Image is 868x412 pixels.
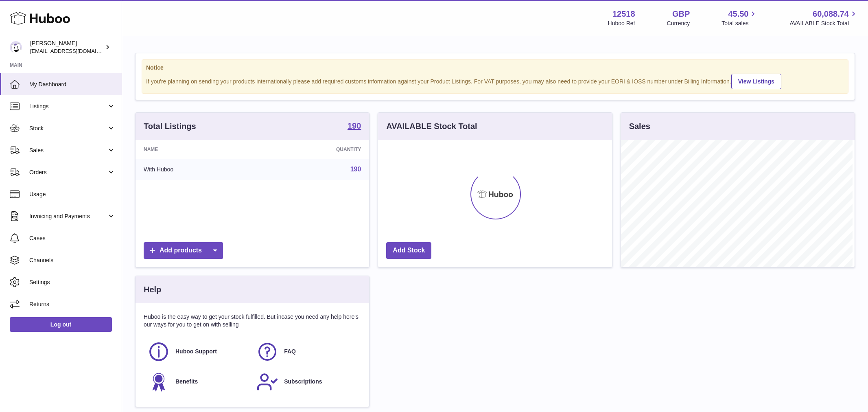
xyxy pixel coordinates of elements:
a: FAQ [256,341,357,363]
strong: Notice [146,64,844,72]
span: 60,088.74 [813,9,849,20]
strong: GBP [672,9,690,20]
a: Add Stock [386,242,431,259]
div: [PERSON_NAME] [30,39,103,55]
strong: 12518 [612,9,635,20]
span: AVAILABLE Stock Total [789,20,858,27]
a: 45.50 Total sales [722,9,758,27]
span: Returns [29,300,116,308]
p: Huboo is the easy way to get your stock fulfilled. But incase you need any help here's our ways f... [144,313,361,329]
div: Currency [667,20,690,27]
span: Subscriptions [284,378,322,386]
div: Huboo Ref [608,20,635,27]
span: Invoicing and Payments [29,213,107,220]
span: Sales [29,147,107,154]
span: Listings [29,103,107,110]
span: Usage [29,191,116,198]
a: Huboo Support [148,341,248,363]
span: Channels [29,256,116,264]
strong: 190 [348,122,361,130]
span: [EMAIL_ADDRESS][DOMAIN_NAME] [30,48,120,54]
img: internalAdmin-12518@internal.huboo.com [10,41,22,53]
a: Benefits [148,371,248,393]
div: If you're planning on sending your products internationally please add required customs informati... [146,72,844,89]
h3: AVAILABLE Stock Total [386,121,477,132]
span: Settings [29,278,116,286]
th: Quantity [259,140,369,159]
a: Subscriptions [256,371,357,393]
a: Add products [144,242,223,259]
span: Total sales [722,20,758,27]
a: 190 [348,122,361,131]
h3: Total Listings [144,121,196,132]
a: 60,088.74 AVAILABLE Stock Total [789,9,858,27]
span: 45.50 [728,9,748,20]
a: Log out [10,317,112,332]
span: My Dashboard [29,81,116,88]
span: Orders [29,169,107,176]
span: Cases [29,234,116,242]
span: FAQ [284,348,296,355]
a: View Listings [731,74,781,89]
a: 190 [350,166,361,173]
th: Name [136,140,259,159]
h3: Sales [629,121,650,132]
span: Stock [29,125,107,132]
span: Huboo Support [175,348,217,355]
td: With Huboo [136,159,259,180]
span: Benefits [175,378,198,386]
h3: Help [144,284,161,295]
